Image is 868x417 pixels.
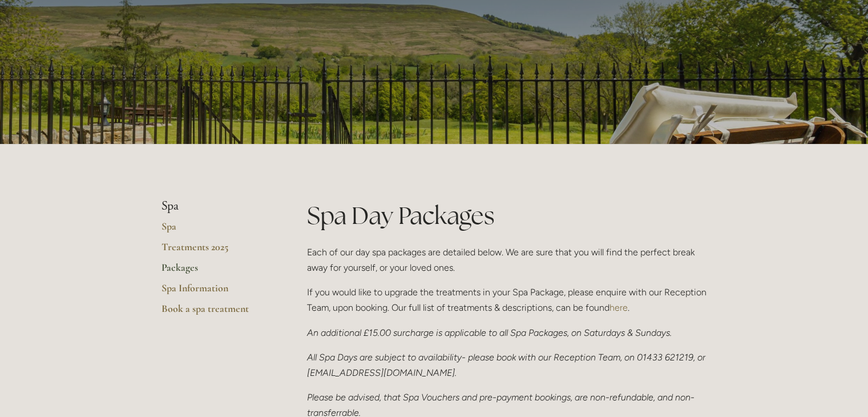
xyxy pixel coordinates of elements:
[307,244,707,275] p: Each of our day spa packages are detailed below. We are sure that you will find the perfect break...
[162,199,271,214] li: Spa
[162,261,271,282] a: Packages
[307,327,672,338] em: An additional £15.00 surcharge is applicable to all Spa Packages, on Saturdays & Sundays.
[162,282,271,302] a: Spa Information
[162,240,271,261] a: Treatments 2025
[307,284,707,315] p: If you would like to upgrade the treatments in your Spa Package, please enquire with our Receptio...
[307,352,708,378] em: All Spa Days are subject to availability- please book with our Reception Team, on 01433 621219, o...
[307,199,707,232] h1: Spa Day Packages
[162,220,271,240] a: Spa
[162,302,271,323] a: Book a spa treatment
[609,302,628,313] a: here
